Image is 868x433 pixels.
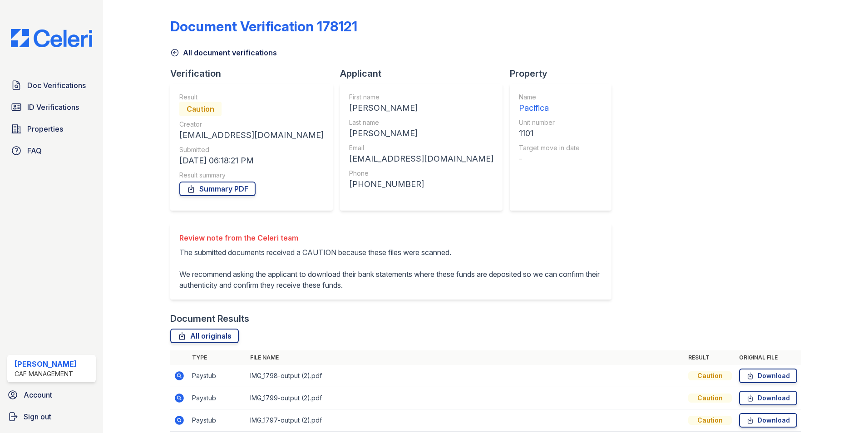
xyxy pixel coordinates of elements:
[519,153,580,165] div: -
[179,129,324,142] div: [EMAIL_ADDRESS][DOMAIN_NAME]
[247,409,685,432] td: IMG_1797-output (2).pdf
[179,232,602,243] div: Review note from the Celeri team
[170,47,277,58] a: All document verifications
[179,182,256,196] a: Summary PDF
[15,369,77,379] div: CAF Management
[519,118,580,127] div: Unit number
[688,394,732,403] div: Caution
[188,409,247,432] td: Paystub
[519,102,580,114] div: Pacifica
[519,93,580,114] a: Name Pacifica
[15,359,77,369] div: [PERSON_NAME]
[4,29,99,47] img: CE_Logo_Blue-a8612792a0a2168367f1c8372b55b34899dd931a85d93a1a3d3e32e68fde9ad4.png
[27,102,79,113] span: ID Verifications
[685,350,735,365] th: Result
[739,413,797,428] a: Download
[688,371,732,380] div: Caution
[188,350,247,365] th: Type
[179,154,324,167] div: [DATE] 06:18:21 PM
[179,171,324,180] div: Result summary
[188,365,247,387] td: Paystub
[179,102,222,116] div: Caution
[349,118,493,127] div: Last name
[739,369,797,383] a: Download
[519,127,580,140] div: 1101
[349,127,493,140] div: [PERSON_NAME]
[7,142,96,160] a: FAQ
[735,350,801,365] th: Original file
[24,411,51,422] span: Sign out
[4,408,99,426] a: Sign out
[188,387,247,409] td: Paystub
[27,145,42,156] span: FAQ
[349,153,493,165] div: [EMAIL_ADDRESS][DOMAIN_NAME]
[179,145,324,154] div: Submitted
[349,169,493,178] div: Phone
[24,389,52,400] span: Account
[349,178,493,191] div: [PHONE_NUMBER]
[688,416,732,425] div: Caution
[170,312,249,325] div: Document Results
[349,93,493,102] div: First name
[349,102,493,114] div: [PERSON_NAME]
[179,93,324,102] div: Result
[170,18,357,34] div: Document Verification 178121
[340,67,510,80] div: Applicant
[247,365,685,387] td: IMG_1798-output (2).pdf
[510,67,619,80] div: Property
[7,120,96,138] a: Properties
[247,350,685,365] th: File name
[179,120,324,129] div: Creator
[739,391,797,405] a: Download
[27,123,63,134] span: Properties
[519,93,580,102] div: Name
[349,143,493,153] div: Email
[170,329,239,343] a: All originals
[27,80,86,91] span: Doc Verifications
[7,76,96,94] a: Doc Verifications
[519,143,580,153] div: Target move in date
[179,247,602,290] p: The submitted documents received a CAUTION because these files were scanned. We recommend asking ...
[247,387,685,409] td: IMG_1799-output (2).pdf
[4,386,99,404] a: Account
[7,98,96,116] a: ID Verifications
[170,67,340,80] div: Verification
